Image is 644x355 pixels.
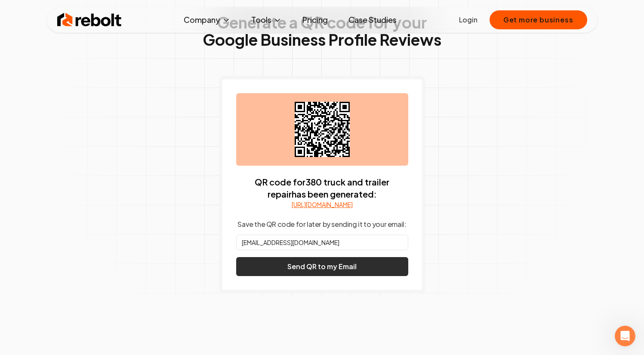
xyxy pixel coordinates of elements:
[236,235,408,250] input: Your email address
[244,11,289,28] button: Tools
[203,14,441,48] h1: Generate a QR code for your Google Business Profile Reviews
[57,11,122,28] img: Rebolt Logo
[292,200,353,209] a: [URL][DOMAIN_NAME]
[237,219,406,229] p: Save the QR code for later by sending it to your email:
[236,257,408,276] button: Send QR to my Email
[236,176,408,200] p: QR code for 380 truck and trailer repair has been generated:
[490,10,587,29] button: Get more business
[459,15,478,25] a: Login
[296,11,335,28] a: Pricing
[615,326,635,346] iframe: Intercom live chat
[177,11,237,28] button: Company
[342,11,404,28] a: Case Studies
